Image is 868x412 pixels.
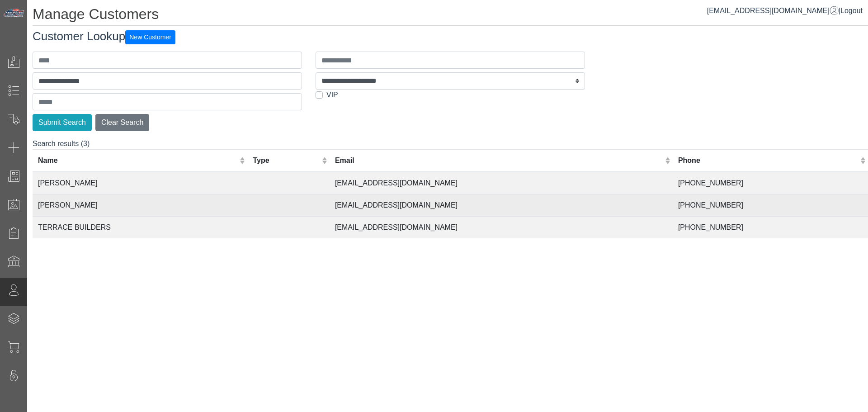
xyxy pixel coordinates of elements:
[335,155,663,166] div: Email
[33,217,248,239] td: TERRACE BUILDERS
[840,7,863,14] span: Logout
[707,5,863,16] div: |
[33,114,92,131] button: Submit Search
[673,172,868,194] td: [PHONE_NUMBER]
[125,29,175,43] a: New Customer
[673,217,868,239] td: [PHONE_NUMBER]
[33,138,868,238] div: Search results (3)
[95,114,149,131] button: Clear Search
[33,29,868,44] h3: Customer Lookup
[33,172,248,194] td: [PERSON_NAME]
[33,194,248,217] td: [PERSON_NAME]
[678,155,858,166] div: Phone
[330,172,673,194] td: [EMAIL_ADDRESS][DOMAIN_NAME]
[673,194,868,217] td: [PHONE_NUMBER]
[3,8,25,18] img: Metals Direct Inc Logo
[330,217,673,239] td: [EMAIL_ADDRESS][DOMAIN_NAME]
[330,194,673,217] td: [EMAIL_ADDRESS][DOMAIN_NAME]
[707,7,839,14] a: [EMAIL_ADDRESS][DOMAIN_NAME]
[38,155,237,166] div: Name
[326,90,338,100] label: VIP
[33,5,868,26] h1: Manage Customers
[253,155,320,166] div: Type
[125,30,175,44] button: New Customer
